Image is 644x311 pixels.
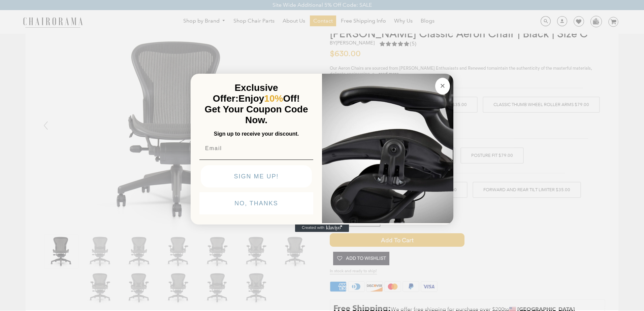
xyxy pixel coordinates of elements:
[435,78,450,95] button: Close dialog
[201,165,312,187] button: SIGN ME UP!
[213,82,278,104] span: Exclusive Offer:
[238,93,300,104] span: Enjoy Off!
[214,131,299,137] span: Sign up to receive your discount.
[322,72,453,223] img: 92d77583-a095-41f6-84e7-858462e0427a.jpeg
[205,104,308,125] span: Get Your Coupon Code Now.
[199,142,313,155] input: Email
[199,192,313,214] button: NO, THANKS
[264,93,283,104] span: 10%
[295,224,349,232] a: Created with Klaviyo - opens in a new tab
